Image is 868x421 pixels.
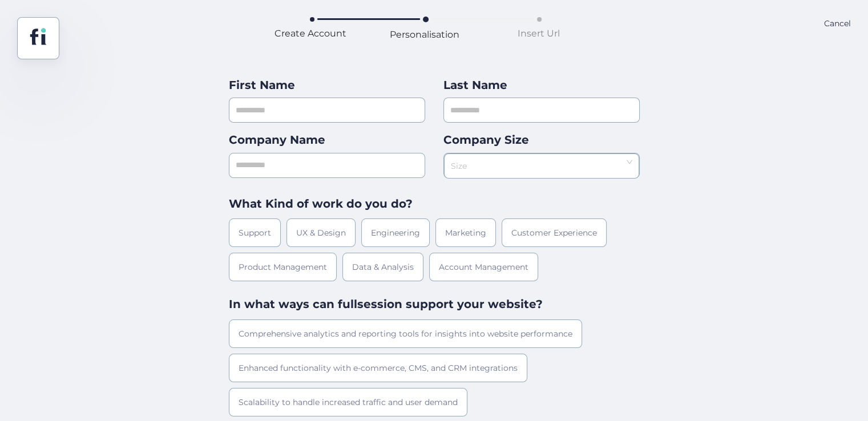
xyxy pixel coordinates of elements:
[286,218,356,247] div: UX & Design
[361,218,430,247] div: Engineering
[229,388,467,416] div: Scalability to handle increased traffic and user demand
[518,26,560,41] div: Insert Url
[390,27,459,42] div: Personalisation
[229,354,527,382] div: Enhanced functionality with e-commerce, CMS, and CRM integrations
[824,17,851,59] div: Cancel
[443,131,640,149] div: Company Size
[229,218,281,247] div: Support
[502,218,607,247] div: Customer Experience
[435,218,496,247] div: Marketing
[229,319,582,348] div: Comprehensive analytics and reporting tools for insights into website performance
[429,253,538,281] div: Account Management
[229,195,640,213] div: What Kind of work do you do?
[229,295,640,313] div: In what ways can fullsession support your website?
[229,131,425,149] div: Company Name
[443,76,640,94] div: Last Name
[229,76,425,94] div: First Name
[274,26,346,41] div: Create Account
[229,253,337,281] div: Product Management
[342,253,423,281] div: Data & Analysis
